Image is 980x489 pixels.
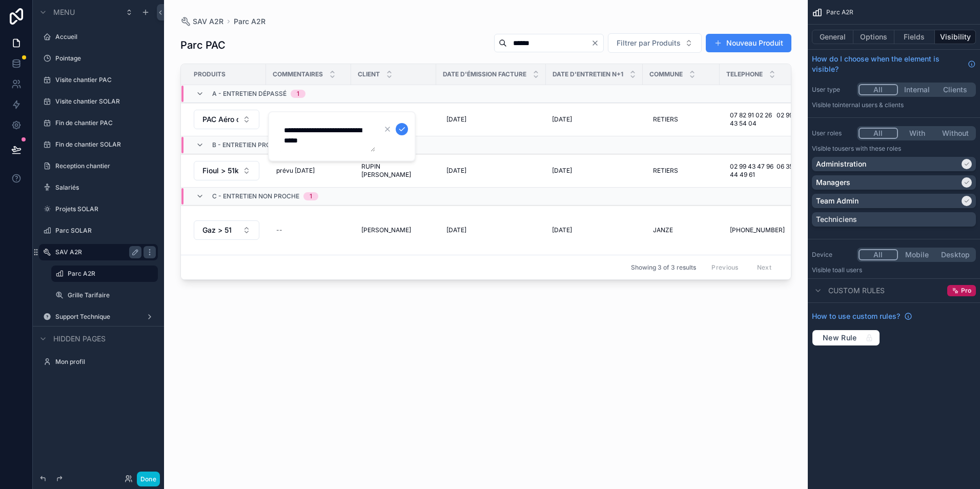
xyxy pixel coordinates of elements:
[826,8,853,16] span: Parc A2R
[193,16,223,27] span: SAV A2R
[443,70,526,78] span: Date d'émission facture
[297,90,299,98] div: 1
[936,128,974,139] button: Without
[68,291,156,299] label: Grille Tarifaire
[812,251,853,259] label: Device
[553,70,623,78] span: Date d'entretien n+1
[446,226,466,234] span: [DATE]
[706,34,791,52] button: Nouveau Produit
[55,97,156,106] label: Visite chantier SOLAR
[55,33,156,41] label: Accueil
[55,162,156,170] label: Reception chantier
[631,263,696,272] span: Showing 3 of 3 results
[898,249,936,260] button: Mobile
[816,159,866,169] p: Administration
[194,110,259,129] button: Select Button
[828,286,885,296] span: Custom rules
[446,115,466,124] span: [DATE]
[812,86,853,94] label: User type
[653,167,678,175] span: RETIERS
[894,30,935,44] button: Fields
[812,330,880,346] button: New Rule
[194,70,226,78] span: Produits
[234,16,266,27] a: Parc A2R
[812,54,976,74] a: How do I choose when the element is visible?
[194,220,259,240] button: Select Button
[55,358,156,366] label: Mon profil
[812,311,912,321] a: How to use custom rules?
[838,101,904,109] span: Internal users & clients
[936,84,974,95] button: Clients
[730,111,794,128] span: 07 82 91 02 26 02 99 43 54 04
[552,167,572,175] span: [DATE]
[552,115,572,124] span: [DATE]
[853,30,894,44] button: Options
[55,54,156,63] label: Pointage
[276,167,315,175] span: prévu [DATE]
[552,226,572,234] span: [DATE]
[812,129,853,137] label: User roles
[68,270,152,278] label: Parc A2R
[653,115,678,124] span: RETIERS
[55,227,156,235] label: Parc SOLAR
[194,161,259,180] button: Select Button
[53,334,106,344] span: Hidden pages
[137,472,160,486] button: Done
[55,205,156,213] label: Projets SOLAR
[55,184,156,192] label: Salariés
[649,70,683,78] span: Commune
[276,226,282,234] div: --
[859,249,898,260] button: All
[653,226,673,234] span: JANZE
[212,90,287,98] span: a - entretien dépassé
[55,140,156,149] label: Fin de chantier SOLAR
[202,225,232,235] span: Gaz > 51
[180,38,226,52] h1: Parc PAC
[361,162,426,179] span: RUPIN [PERSON_NAME]
[726,70,763,78] span: Telephone
[898,128,936,139] button: With
[617,38,681,48] span: Filtrer par Produits
[53,7,75,17] span: Menu
[819,333,861,342] span: New Rule
[202,114,238,125] span: PAC Aéro ou Géo
[55,313,141,321] label: Support Technique
[898,84,936,95] button: Internal
[212,141,283,149] span: b - entretien proche
[273,70,323,78] span: Commentaires
[730,162,794,179] span: 02 99 43 47 96 06 35 44 49 61
[310,192,312,200] div: 1
[608,33,702,53] button: Select Button
[936,249,974,260] button: Desktop
[816,196,859,206] p: Team Admin
[838,145,901,152] span: Users with these roles
[446,167,466,175] span: [DATE]
[859,128,898,139] button: All
[591,39,603,47] button: Clear
[812,145,976,153] p: Visible to
[180,16,223,27] a: SAV A2R
[730,226,785,234] span: [PHONE_NUMBER]
[816,177,850,188] p: Managers
[358,70,380,78] span: Client
[935,30,976,44] button: Visibility
[812,54,964,74] span: How do I choose when the element is visible?
[55,119,156,127] a: Fin de chantier PAC
[812,266,976,274] p: Visible to
[212,192,299,200] span: c - entretien non proche
[55,248,137,256] label: SAV A2R
[55,76,156,84] label: Visite chantier PAC
[812,311,900,321] span: How to use custom rules?
[838,266,862,274] span: all users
